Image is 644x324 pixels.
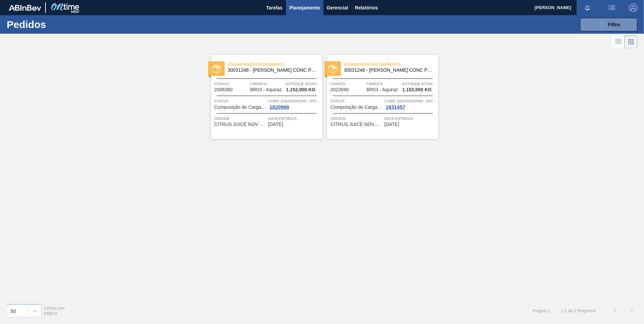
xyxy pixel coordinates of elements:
div: 1831457 [384,104,407,110]
span: Relatórios [355,4,378,12]
span: Filtro [608,22,620,27]
span: CITRUS JUICE NOVO - ITAJOBI [330,122,383,127]
span: 2008380 [214,87,233,92]
img: TNhmsLtSVTkK8tSr43FrP2fwEKptu5GPRR3wAAAABJRU5ErkJggg== [9,5,41,11]
span: 01/09/2025 [268,122,283,127]
span: Status [214,98,266,104]
h1: Pedidos [7,21,107,28]
span: Comp. Carga [384,98,437,104]
span: BR03 - Aquiraz [250,87,282,92]
div: Visão em Cards [624,35,637,48]
span: Código [330,80,365,87]
span: Fábrica [366,80,401,87]
span: 20/10/2025 [384,122,399,127]
img: Logout [629,4,637,12]
div: Visão em Lista [612,35,624,48]
span: Tarefas [266,4,283,12]
button: Filtro [580,18,637,31]
a: Comp. [GEOGRAPHIC_DATA]1831457 [384,98,437,110]
span: 1.152,000 KG [402,87,431,92]
span: 30031248 - SUCO LARANJA CONC PRESV 63 5 KG [228,68,317,73]
span: Composição de Carga Aceita [330,105,383,110]
span: Página : 1 [533,308,550,313]
span: 2023690 [330,87,349,92]
a: Comp. [GEOGRAPHIC_DATA]1820969 [268,98,320,110]
span: Código [214,80,249,87]
span: Estoque atual [402,80,437,87]
img: status [212,64,221,73]
span: BR03 - Aquiraz [366,87,398,92]
button: < [606,302,623,319]
span: Linhas por página [44,305,65,316]
span: Planejamento [289,4,320,12]
span: Status [330,98,383,104]
div: 50 [10,308,16,314]
span: 30031248 - SUCO LARANJA CONC PRESV 63 5 KG [344,68,433,73]
button: Notificações [577,3,598,12]
span: Origem [214,115,266,122]
div: 1820969 [268,104,290,110]
span: 1 - 2 de 2 Registros [560,308,596,313]
span: CITRUS JUICE NOVO - ITAJOBI [214,122,266,127]
button: > [623,302,640,319]
span: Comp. Carga [268,98,320,104]
span: Data entrega [384,115,437,122]
a: statusAguardando Faturamento30031248 - [PERSON_NAME] CONC PRESV 63 5 KGCódigo2008380FábricaBR03 -... [206,55,322,139]
a: statusAguardando Faturamento30031248 - [PERSON_NAME] CONC PRESV 63 5 KGCódigo2023690FábricaBR03 -... [322,55,438,139]
img: status [328,64,337,73]
span: Gerencial [327,4,348,12]
span: 1.152,000 KG [286,87,315,92]
span: Origem [330,115,383,122]
span: Fábrica [250,80,285,87]
img: userActions [608,4,616,12]
span: Aguardando Faturamento [228,61,322,68]
span: Aguardando Faturamento [344,61,438,68]
span: Composição de Carga Aceita [214,105,266,110]
span: Data entrega [268,115,320,122]
span: Estoque atual [286,80,320,87]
